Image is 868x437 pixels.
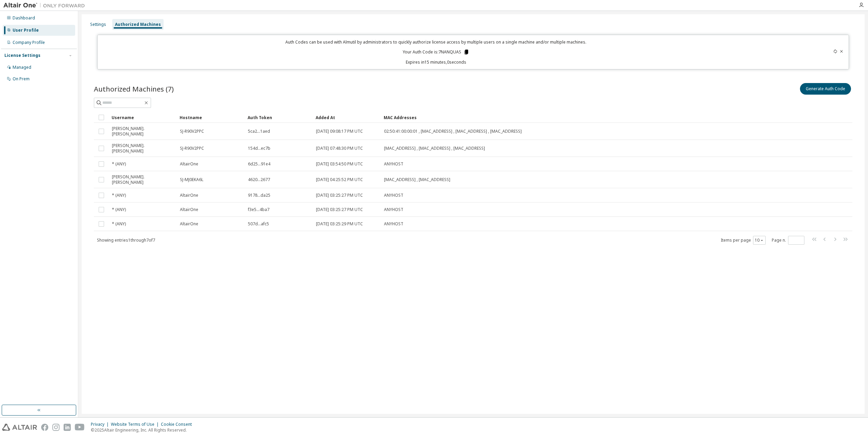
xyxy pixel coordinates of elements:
span: [PERSON_NAME].[PERSON_NAME] [112,126,174,137]
div: MAC Addresses [384,112,781,123]
div: License Settings [4,53,40,58]
div: On Prem [13,76,30,82]
span: Showing entries 1 through 7 of 7 [97,237,155,243]
span: 507d...afc5 [248,221,269,227]
div: Cookie Consent [161,422,196,427]
div: Managed [13,65,31,70]
img: altair_logo.svg [2,424,37,431]
span: Items per page [721,236,766,245]
span: 9178...da25 [248,193,270,198]
span: 02:50:41:00:00:01 , [MAC_ADDRESS] , [MAC_ADDRESS] , [MAC_ADDRESS] [384,129,522,134]
div: Settings [90,22,106,27]
span: [MAC_ADDRESS] , [MAC_ADDRESS] [384,177,450,182]
div: Privacy [91,422,111,427]
span: Page n. [772,236,804,245]
span: ANYHOST [384,193,403,198]
span: * (ANY) [112,193,126,198]
p: Your Auth Code is: 7NANQUAS [403,49,469,55]
span: ANYHOST [384,221,403,227]
span: SJ-MJ0EKA6L [180,177,203,182]
span: * (ANY) [112,161,126,167]
div: Dashboard [13,15,35,21]
span: [DATE] 03:54:50 PM UTC [316,161,363,167]
img: linkedin.svg [64,424,71,431]
div: Company Profile [13,40,45,45]
button: Generate Auth Code [800,83,851,95]
div: Added At [316,112,378,123]
p: Expires in 15 minutes, 0 seconds [102,59,770,65]
span: [DATE] 03:25:29 PM UTC [316,221,363,227]
div: Auth Token [248,112,310,123]
span: 5ca2...1aed [248,129,270,134]
img: youtube.svg [75,424,85,431]
span: SJ-R90V2PPC [180,146,204,151]
span: ANYHOST [384,207,403,212]
button: 10 [755,238,764,243]
span: 6d25...91e4 [248,161,270,167]
div: Website Terms of Use [111,422,161,427]
span: 154d...ec7b [248,146,270,151]
span: AltairOne [180,207,198,212]
div: User Profile [13,28,39,33]
img: facebook.svg [41,424,48,431]
span: [PERSON_NAME].[PERSON_NAME] [112,174,174,185]
p: Auth Codes can be used with Almutil by administrators to quickly authorize license access by mult... [102,39,770,45]
span: 4620...2677 [248,177,270,182]
span: [MAC_ADDRESS] , [MAC_ADDRESS] , [MAC_ADDRESS] [384,146,485,151]
img: Altair One [3,2,88,9]
span: * (ANY) [112,221,126,227]
span: Authorized Machines (7) [94,84,174,94]
span: AltairOne [180,221,198,227]
span: f3e5...4ba7 [248,207,269,212]
div: Hostname [180,112,242,123]
span: * (ANY) [112,207,126,212]
div: Authorized Machines [115,22,161,27]
span: AltairOne [180,161,198,167]
span: ANYHOST [384,161,403,167]
img: instagram.svg [52,424,60,431]
p: © 2025 Altair Engineering, Inc. All Rights Reserved. [91,427,196,433]
span: [DATE] 09:08:17 PM UTC [316,129,363,134]
span: AltairOne [180,193,198,198]
span: [DATE] 07:48:30 PM UTC [316,146,363,151]
div: Username [112,112,174,123]
span: SJ-R90V2PPC [180,129,204,134]
span: [PERSON_NAME].[PERSON_NAME] [112,143,174,154]
span: [DATE] 04:25:52 PM UTC [316,177,363,182]
span: [DATE] 03:25:27 PM UTC [316,193,363,198]
span: [DATE] 03:25:27 PM UTC [316,207,363,212]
